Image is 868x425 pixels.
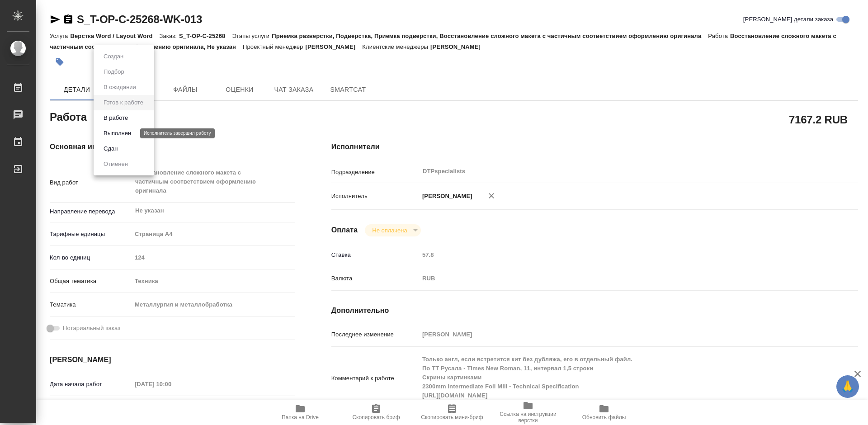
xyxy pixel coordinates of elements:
[101,144,120,154] button: Сдан
[101,52,126,61] button: Создан
[101,128,134,138] button: Выполнен
[101,67,127,77] button: Подбор
[101,98,146,108] button: Готов к работе
[101,82,139,92] button: В ожидании
[101,159,131,169] button: Отменен
[101,113,131,123] button: В работе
